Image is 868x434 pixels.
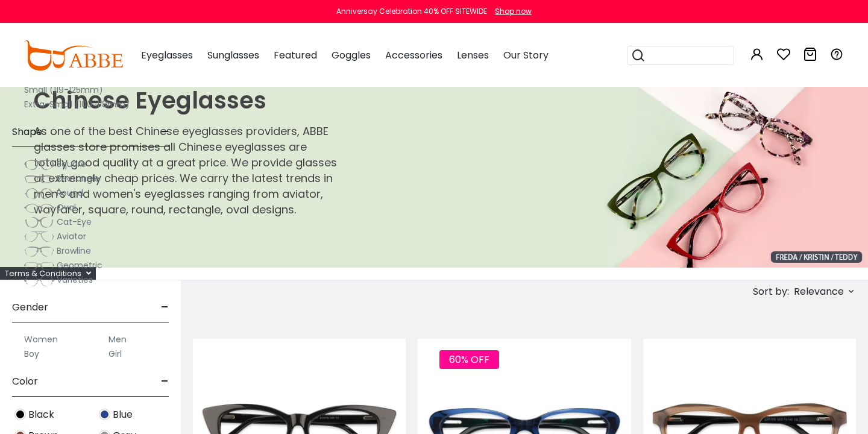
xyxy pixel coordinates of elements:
[141,48,193,62] span: Eyeglasses
[457,48,489,62] span: Lenses
[99,409,110,420] img: Blue
[57,216,92,228] span: Cat-Eye
[24,216,54,228] img: Cat-Eye.png
[57,245,91,257] span: Browline
[161,118,169,146] span: -
[57,201,76,213] span: Oval
[336,6,487,17] div: Anniversay Celebration 40% OFF SITEWIDE
[332,48,371,62] span: Goggles
[34,124,342,218] p: As one of the best Chinese eyeglasses providers, ABBE glasses store promises all Chinese eyeglass...
[57,274,93,286] span: Varieties
[12,367,38,396] span: Color
[57,259,102,271] span: Geometric
[24,159,54,171] img: Square.png
[489,6,532,16] a: Shop now
[24,187,54,200] img: Round.png
[207,48,259,62] span: Sunglasses
[24,245,54,257] img: Browline.png
[28,407,54,422] span: Black
[108,332,127,347] label: Men
[24,332,58,347] label: Women
[24,260,54,272] img: Geometric.png
[24,40,123,71] img: abbeglasses.com
[34,87,342,115] h1: Chinese Eyeglasses
[24,347,39,361] label: Boy
[24,83,103,97] label: Small (119-125mm)
[57,158,86,170] span: Square
[57,230,86,242] span: Aviator
[161,293,169,322] span: -
[753,285,789,298] span: Sort by:
[108,347,122,361] label: Girl
[161,367,169,396] span: -
[24,231,54,243] img: Aviator.png
[385,48,442,62] span: Accessories
[439,350,499,369] span: 60% OFF
[113,407,133,422] span: Blue
[503,48,549,62] span: Our Story
[57,187,83,199] span: Round
[24,274,54,287] img: Varieties.png
[274,48,317,62] span: Featured
[24,202,54,214] img: Oval.png
[12,118,42,146] span: Shape
[24,173,54,185] img: Rectangle.png
[14,409,26,420] img: Black
[57,172,99,184] span: Rectangle
[794,281,844,303] span: Relevance
[12,293,48,322] span: Gender
[24,97,130,112] label: Extra-Small (100-118mm)
[495,6,532,17] div: Shop now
